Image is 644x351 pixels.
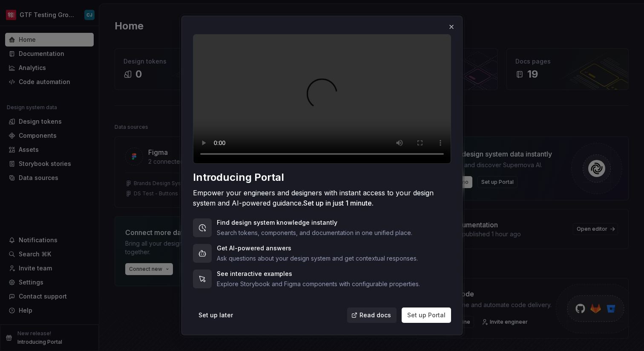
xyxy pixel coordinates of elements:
[217,229,412,237] p: Search tokens, components, and documentation in one unified place.
[347,307,397,323] a: Read docs
[407,311,446,319] span: Set up Portal
[193,171,451,184] div: Introducing Portal
[217,244,418,252] p: Get AI-powered answers
[198,311,233,319] span: Set up later
[217,270,420,278] p: See interactive examples
[303,199,374,207] span: Set up in just 1 minute.
[217,254,418,263] p: Ask questions about your design system and get contextual responses.
[359,311,391,319] span: Read docs
[217,280,420,288] p: Explore Storybook and Figma components with configurable properties.
[193,188,451,208] div: Empower your engineers and designers with instant access to your design system and AI-powered gui...
[402,307,451,323] button: Set up Portal
[193,307,239,323] button: Set up later
[217,218,412,227] p: Find design system knowledge instantly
